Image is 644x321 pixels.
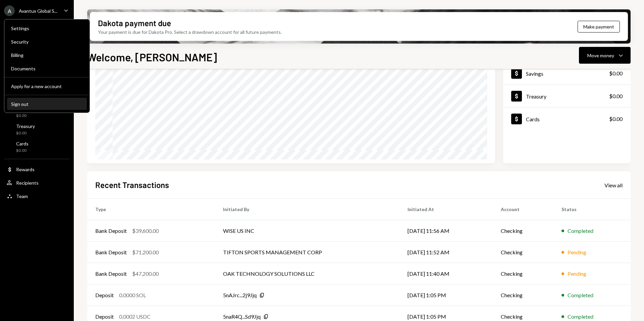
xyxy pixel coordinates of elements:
td: [DATE] 1:05 PM [399,284,493,306]
button: Sign out [7,98,87,110]
td: Checking [493,263,553,284]
a: Treasury$0.00 [503,85,631,107]
div: A [4,5,15,16]
div: Cards [16,141,29,146]
div: Documents [11,66,83,71]
div: Billing [11,52,83,58]
td: Checking [493,220,553,242]
div: 0.0000 SOL [119,291,146,299]
div: Bank Deposit [95,270,127,278]
div: $0.00 [16,113,32,119]
th: Initiated At [399,199,493,220]
a: Treasury$0.00 [4,121,70,137]
div: Sign out [11,101,83,107]
div: $0.00 [609,92,623,100]
div: $0.00 [609,115,623,123]
div: $71,200.00 [132,248,159,256]
th: Initiated By [215,199,400,220]
a: View all [604,181,623,189]
div: Settings [11,25,83,31]
th: Type [87,199,215,220]
div: Savings [526,70,543,77]
div: View all [604,182,623,189]
a: Cards$0.00 [503,108,631,130]
th: Account [493,199,553,220]
a: Savings$0.00 [503,62,631,84]
td: [DATE] 11:40 AM [399,263,493,284]
a: Cards$0.00 [4,139,70,155]
div: Deposit [95,313,114,321]
div: Team [16,193,28,199]
div: Rewards [16,167,35,172]
div: Completed [568,227,593,235]
a: Settings [7,22,87,34]
a: Billing [7,49,87,61]
div: 5naR4Q...Sd9Jjq [223,313,261,321]
a: Rewards [4,163,70,175]
td: [DATE] 11:52 AM [399,242,493,263]
td: Checking [493,284,553,306]
div: Bank Deposit [95,248,127,256]
div: Avantux Global S... [19,8,57,14]
div: 5nAJrc...2j9Jjq [223,291,257,299]
div: Recipients [16,180,39,186]
div: Security [11,39,83,45]
div: $0.00 [609,69,623,77]
div: $47,200.00 [132,270,159,278]
div: $0.00 [16,130,35,136]
div: Your payment is due for Dakota Pro. Select a drawdown account for all future payments. [98,28,282,36]
button: Move money [579,47,631,64]
td: [DATE] 11:56 AM [399,220,493,242]
div: Dakota payment due [98,17,171,28]
td: WISE US INC [215,220,400,242]
div: Completed [568,291,593,299]
button: Make payment [578,21,620,33]
button: Apply for a new account [7,80,87,92]
div: Move money [587,52,614,59]
div: Bank Deposit [95,227,127,235]
div: Treasury [526,93,546,100]
div: $0.00 [16,148,29,153]
div: Pending [568,270,586,278]
div: Pending [568,248,586,256]
div: Cards [526,116,540,122]
td: OAK TECHNOLOGY SOLUTIONS LLC [215,263,400,284]
div: Deposit [95,291,114,299]
th: Status [553,199,631,220]
h1: Welcome, [PERSON_NAME] [87,50,217,64]
td: Checking [493,242,553,263]
div: 0.0002 USDC [119,313,151,321]
div: Apply for a new account [11,83,83,89]
div: $39,600.00 [132,227,159,235]
a: Team [4,190,70,202]
td: TIFTON SPORTS MANAGEMENT CORP [215,242,400,263]
a: Recipients [4,177,70,189]
div: Treasury [16,123,35,129]
a: Security [7,36,87,48]
a: Documents [7,62,87,74]
div: Completed [568,313,593,321]
h2: Recent Transactions [95,179,169,190]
